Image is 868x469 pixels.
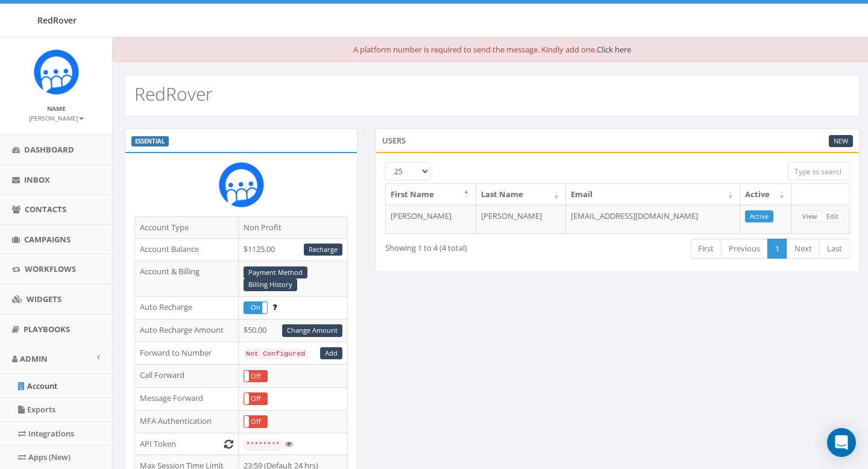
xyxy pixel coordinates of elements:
[135,365,239,388] td: Call Forward
[476,184,566,205] th: Last Name: activate to sort column ascending
[135,217,239,239] td: Account Type
[827,428,856,457] div: Open Intercom Messenger
[244,279,297,291] a: Billing History
[135,433,239,455] td: API Token
[27,294,61,304] span: Widgets
[244,392,268,405] div: OnOff
[219,162,264,207] img: Rally_Corp_Icon.png
[244,393,267,404] label: Off
[787,239,820,259] a: Next
[135,238,239,261] td: Account Balance
[272,301,277,312] span: Enable to prevent campaign failure.
[476,205,566,234] td: [PERSON_NAME]
[29,112,84,123] a: [PERSON_NAME]
[386,184,476,205] th: First Name: activate to sort column descending
[135,296,239,319] td: Auto Recharge
[24,324,70,335] span: Playbooks
[224,440,233,448] i: Generate New Token
[47,104,66,113] small: Name
[767,239,787,259] a: 1
[690,239,722,259] a: First
[131,136,169,147] label: ESSENTIAL
[788,162,850,180] input: Type to search
[244,371,267,382] label: Off
[244,348,307,359] code: Not Configured
[244,370,268,383] div: OnOff
[740,184,791,205] th: Active: activate to sort column ascending
[25,204,66,215] span: Contacts
[134,84,213,104] h2: RedRover
[135,388,239,411] td: Message Forward
[37,14,77,26] span: RedRover
[239,217,348,239] td: Non Profit
[797,210,822,223] a: View
[135,261,239,297] td: Account & Billing
[25,263,76,274] span: Workflows
[244,302,267,313] label: On
[239,238,348,261] td: $1125.00
[24,234,71,245] span: Campaigns
[386,205,476,234] td: [PERSON_NAME]
[566,184,740,205] th: Email: activate to sort column ascending
[597,44,631,55] a: Click here
[385,238,568,254] div: Showing 1 to 4 (4 total)
[244,415,268,428] div: OnOff
[135,319,239,342] td: Auto Recharge Amount
[244,266,307,279] a: Payment Method
[244,416,267,427] label: Off
[320,347,342,360] a: Add
[24,174,50,185] span: Inbox
[244,301,268,314] div: OnOff
[239,319,348,342] td: $50.00
[29,114,84,122] small: [PERSON_NAME]
[721,239,768,259] a: Previous
[819,239,850,259] a: Last
[745,210,773,223] a: Active
[282,324,342,337] a: Change Amount
[24,144,74,155] span: Dashboard
[376,128,860,153] div: Users
[135,342,239,365] td: Forward to Number
[34,49,79,95] img: Rally_Corp_Icon.png
[304,244,342,256] a: Recharge
[135,410,239,433] td: MFA Authentication
[20,353,48,364] span: Admin
[566,205,740,234] td: [EMAIL_ADDRESS][DOMAIN_NAME]
[822,210,843,223] a: Edit
[829,135,853,148] a: New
